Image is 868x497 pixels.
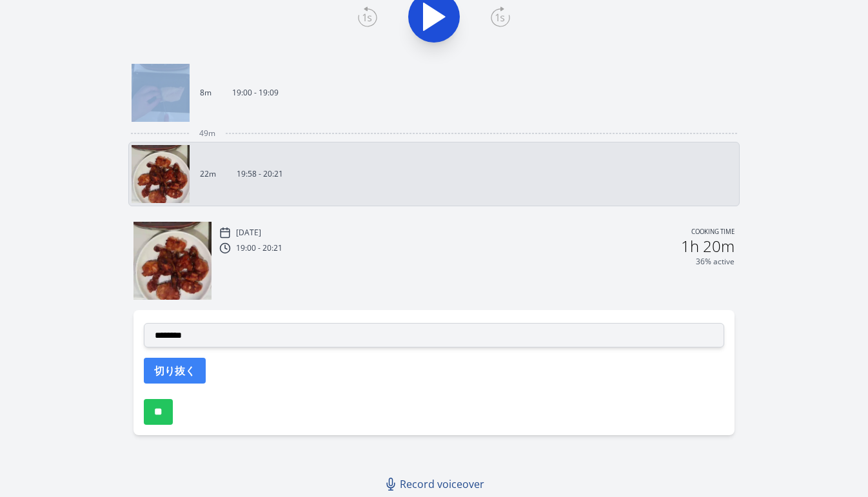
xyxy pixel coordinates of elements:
span: 49m [199,128,215,139]
p: 19:58 - 20:21 [237,169,283,179]
button: 切り抜く [144,358,206,384]
p: Cooking time [691,227,735,239]
p: 22m [200,169,216,179]
p: 8m [200,88,212,98]
p: 19:00 - 19:09 [232,88,279,98]
p: 36% active [696,257,735,267]
img: 250822105917_thumb.jpeg [132,145,190,203]
span: Record voiceover [400,476,484,492]
h2: 1h 20m [681,239,735,254]
p: 19:00 - 20:21 [236,243,282,253]
p: [DATE] [236,228,261,238]
img: 250822105917_thumb.jpeg [133,222,212,300]
a: Record voiceover [379,471,492,497]
img: 250822100144_thumb.jpeg [132,64,190,122]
